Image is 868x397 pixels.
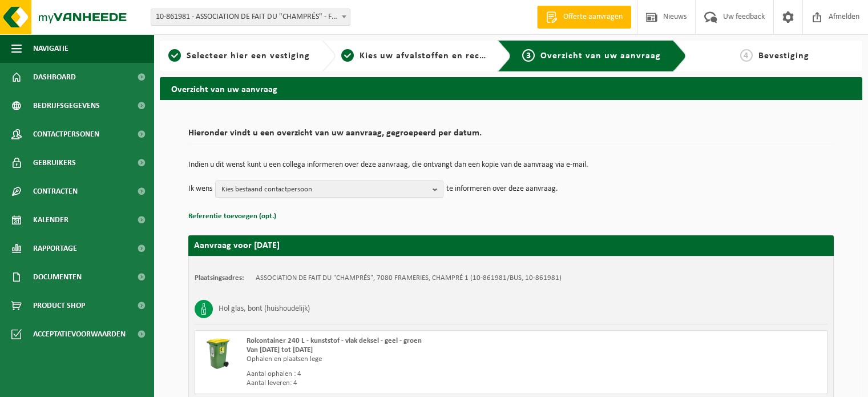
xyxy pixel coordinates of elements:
[33,34,68,63] span: Navigatie
[33,63,76,91] span: Dashboard
[151,9,350,26] span: 10-861981 - ASSOCIATION DE FAIT DU "CHAMPRÉS" - FRAMERIES
[188,181,212,198] p: Ik wens
[215,181,443,198] button: Kies bestaand contactpersoon
[195,274,244,282] strong: Plaatsingsadres:
[187,51,310,61] span: Selecteer hier een vestiging
[33,234,77,263] span: Rapportage
[758,51,809,61] span: Bevestiging
[341,49,488,63] a: 2Kies uw afvalstoffen en recipiënten
[341,49,354,62] span: 2
[33,177,78,206] span: Contracten
[188,209,276,224] button: Referentie toevoegen (opt.)
[247,337,422,344] span: Rolcontainer 240 L - kunststof - vlak deksel - geel - groen
[33,320,126,348] span: Acceptatievoorwaarden
[256,274,562,283] td: ASSOCIATION DE FAIT DU "CHAMPRÉS", 7080 FRAMERIES, CHAMPRÉ 1 (10-861981/BUS, 10-861981)
[247,379,557,388] div: Aantal leveren: 4
[33,206,68,234] span: Kalender
[33,91,100,120] span: Bedrijfsgegevens
[201,336,235,371] img: WB-0240-HPE-GN-50.png
[194,241,280,250] strong: Aanvraag voor [DATE]
[221,181,428,198] span: Kies bestaand contactpersoon
[247,355,557,364] div: Ophalen en plaatsen lege
[188,129,834,144] h2: Hieronder vindt u een overzicht van uw aanvraag, gegroepeerd per datum.
[219,300,310,318] h3: Hol glas, bont (huishoudelijk)
[740,49,753,62] span: 4
[168,49,181,62] span: 1
[540,51,661,61] span: Overzicht van uw aanvraag
[160,77,862,99] h2: Overzicht van uw aanvraag
[247,370,557,379] div: Aantal ophalen : 4
[33,291,85,320] span: Product Shop
[188,161,834,169] p: Indien u dit wenst kunt u een collega informeren over deze aanvraag, die ontvangt dan een kopie v...
[165,49,313,63] a: 1Selecteer hier een vestiging
[522,49,535,62] span: 3
[537,6,631,29] a: Offerte aanvragen
[33,120,99,149] span: Contactpersonen
[247,346,313,354] strong: Van [DATE] tot [DATE]
[33,263,82,291] span: Documenten
[360,51,516,61] span: Kies uw afvalstoffen en recipiënten
[33,149,76,177] span: Gebruikers
[560,11,625,23] span: Offerte aanvragen
[446,181,558,198] p: te informeren over deze aanvraag.
[151,9,350,25] span: 10-861981 - ASSOCIATION DE FAIT DU "CHAMPRÉS" - FRAMERIES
